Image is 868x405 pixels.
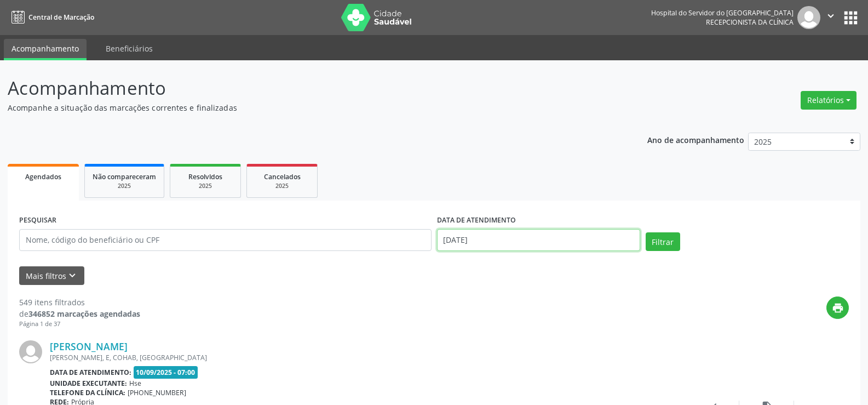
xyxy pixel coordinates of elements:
[50,368,131,377] b: Data de atendimento:
[50,388,125,397] b: Telefone da clínica:
[178,182,233,190] div: 2025
[50,340,128,352] a: [PERSON_NAME]
[93,172,156,181] span: Não compareceram
[19,229,432,251] input: Nome, código do beneficiário ou CPF
[437,229,640,251] input: Selecione um intervalo
[264,172,301,181] span: Cancelados
[28,13,94,22] span: Central de Marcação
[841,8,860,27] button: apps
[19,320,140,329] div: Página 1 de 37
[98,39,160,58] a: Beneficiários
[255,182,309,190] div: 2025
[129,379,141,388] span: Hse
[19,212,56,229] label: PESQUISAR
[820,6,841,29] button: 
[19,296,140,308] div: 549 itens filtrados
[93,182,156,190] div: 2025
[8,75,605,102] p: Acompanhamento
[50,379,127,388] b: Unidade executante:
[651,8,794,18] div: Hospital do Servidor do [GEOGRAPHIC_DATA]
[646,232,680,251] button: Filtrar
[4,39,87,60] a: Acompanhamento
[66,270,78,282] i: keyboard_arrow_down
[797,6,820,29] img: img
[50,353,685,362] div: [PERSON_NAME], E, COHAB, [GEOGRAPHIC_DATA]
[8,102,605,113] p: Acompanhe a situação das marcações correntes e finalizadas
[826,296,849,319] button: print
[801,91,856,110] button: Relatórios
[19,308,140,320] div: de
[647,133,744,146] p: Ano de acompanhamento
[832,302,844,314] i: print
[706,18,794,27] span: Recepcionista da clínica
[19,266,84,286] button: Mais filtroskeyboard_arrow_down
[188,172,222,181] span: Resolvidos
[28,309,140,319] strong: 346852 marcações agendadas
[825,10,837,22] i: 
[25,172,61,181] span: Agendados
[134,366,198,379] span: 10/09/2025 - 07:00
[8,8,94,26] a: Central de Marcação
[437,212,516,229] label: DATA DE ATENDIMENTO
[19,340,42,363] img: img
[128,388,186,397] span: [PHONE_NUMBER]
